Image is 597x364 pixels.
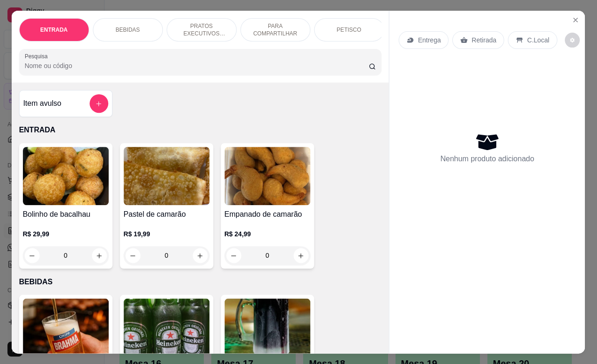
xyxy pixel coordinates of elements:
img: product-image [23,299,109,357]
p: Retirada [472,35,497,45]
button: Close [569,13,583,27]
p: PARA COMPARTILHAR [249,22,303,37]
p: BEBIDAS [116,26,140,34]
h4: Pastel de camarão [124,209,209,220]
button: increase-product-quantity [193,248,208,263]
img: product-image [224,299,310,357]
p: R$ 24,99 [224,230,310,239]
h4: Bolinho de bacalhau [23,209,109,220]
button: increase-product-quantity [294,248,309,263]
button: decrease-product-quantity [125,248,140,263]
button: increase-product-quantity [92,248,107,263]
img: product-image [23,147,109,205]
button: decrease-product-quantity [565,33,580,48]
p: R$ 29,99 [23,230,109,239]
h4: Item avulso [23,98,62,109]
img: product-image [124,147,209,205]
img: product-image [224,147,310,205]
input: Pesquisa [25,61,369,70]
p: ENTRADA [19,124,382,136]
p: Nenhum produto adicionado [441,153,535,165]
button: decrease-product-quantity [226,248,241,263]
button: add-separate-item [90,94,108,113]
p: PETISCO [337,26,361,34]
h4: Empanado de camarão [224,209,310,220]
p: BEBIDAS [19,276,382,288]
p: PRATOS EXECUTIVOS (INDIVIDUAIS) [174,22,229,37]
p: Entrega [418,35,441,45]
img: product-image [124,299,209,357]
button: decrease-product-quantity [25,248,40,263]
p: C.Local [528,35,550,45]
label: Pesquisa [25,52,51,60]
p: ENTRADA [41,26,68,34]
p: R$ 19,99 [124,230,209,239]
